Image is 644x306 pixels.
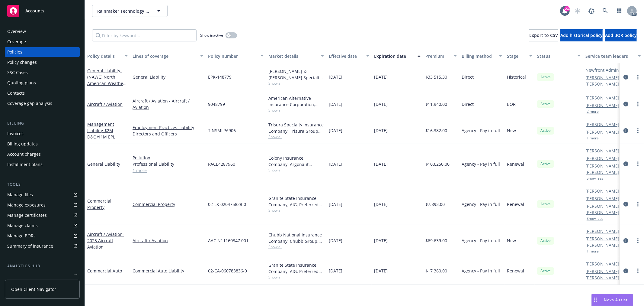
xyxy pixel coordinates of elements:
[507,268,524,274] span: Renewal
[529,32,558,38] span: Export to CSV
[133,161,203,167] a: Professional Liability
[425,74,447,80] span: $33,515.30
[5,231,80,241] a: Manage BORs
[5,149,80,159] a: Account charges
[200,33,223,38] span: Show inactive
[374,53,414,59] div: Expiration date
[587,249,599,253] button: 1 more
[5,272,80,281] a: Loss summary generator
[462,268,500,274] span: Agency - Pay in full
[462,53,495,59] div: Billing method
[462,161,500,167] span: Agency - Pay in full
[634,267,642,275] a: more
[585,203,633,216] a: [PERSON_NAME] [PERSON_NAME]
[634,237,642,244] a: more
[459,49,505,63] button: Billing method
[585,95,619,101] a: [PERSON_NAME]
[540,268,552,274] span: Active
[622,127,630,134] a: circleInformation
[268,81,324,86] span: Show all
[87,231,124,250] span: - 2025 Aircraft Aviation
[5,68,80,77] a: SSC Cases
[7,190,33,200] div: Manage files
[425,201,445,207] span: $7,893.00
[133,74,203,80] a: General Liability
[622,200,630,208] a: circleInformation
[591,294,633,306] button: Nova Assist
[5,221,80,230] a: Manage claims
[5,37,80,47] a: Coverage
[206,49,266,63] button: Policy number
[133,131,203,137] a: Directors and Officers
[374,268,388,274] span: [DATE]
[268,95,324,108] div: American Alternative Insurance Corporation, [GEOGRAPHIC_DATA] Re, Global Aerospace Inc
[87,231,124,250] a: Aircraft / Aviation
[622,100,630,108] a: circleInformation
[613,5,625,17] a: Switch app
[425,101,447,107] span: $11,940.00
[130,49,206,63] button: Lines of coverage
[268,195,324,208] div: Granite State Insurance Company, AIG, Preferred Aviation Underwriters, LLC
[604,297,628,302] span: Nova Assist
[537,53,574,59] div: Status
[634,100,642,108] a: more
[585,129,619,135] a: [PERSON_NAME]
[622,73,630,81] a: circleInformation
[268,262,324,275] div: Granite State Insurance Company, AIG, Preferred Aviation Underwriters, LLC
[7,68,28,77] div: SSC Cases
[268,232,324,244] div: Chubb National Insurance Company, Chubb Group, The ABC Program
[208,101,225,107] span: 9048799
[133,167,203,174] a: 1 more
[87,121,115,140] a: Management Liability
[268,108,324,113] span: Show all
[507,127,516,134] span: New
[268,53,317,59] div: Market details
[133,201,203,207] a: Commercial Property
[97,8,149,14] span: Rainmaker Technology Corporation
[5,139,80,149] a: Billing updates
[87,101,123,107] a: Aircraft / Aviation
[540,74,552,80] span: Active
[425,127,447,134] span: $16,382.00
[133,155,203,161] a: Pollution
[7,88,25,98] div: Contacts
[529,29,558,41] button: Export to CSV
[592,294,599,306] div: Drag to move
[5,200,80,210] a: Manage exposures
[208,74,232,80] span: EPK-148779
[5,120,80,126] div: Billing
[374,101,388,107] span: [DATE]
[585,261,619,267] a: [PERSON_NAME]
[7,221,38,230] div: Manage claims
[329,127,342,134] span: [DATE]
[423,49,459,63] button: Premium
[326,49,372,63] button: Effective date
[7,37,26,47] div: Coverage
[208,201,246,207] span: 02-LX-020475828-0
[535,49,583,63] button: Status
[268,155,324,168] div: Colony Insurance Company, Argonaut Insurance Company (Argo), CRC Group
[7,210,47,220] div: Manage certificates
[268,122,324,134] div: Trisura Specialty Insurance Company, Trisura Group Ltd., RT Specialty Insurance Services, LLC (RS...
[5,88,80,98] a: Contacts
[634,160,642,168] a: more
[7,99,52,108] div: Coverage gap analysis
[5,78,80,88] a: Quoting plans
[5,263,80,269] div: Analytics hub
[329,268,342,274] span: [DATE]
[634,73,642,81] a: more
[587,217,603,220] button: Show less
[268,275,324,280] span: Show all
[585,228,619,234] a: [PERSON_NAME]
[268,134,324,139] span: Show all
[587,136,599,140] button: 1 more
[7,272,57,281] div: Loss summary generator
[25,8,44,13] span: Accounts
[585,236,633,248] a: [PERSON_NAME] [PERSON_NAME]
[507,74,526,80] span: Historical
[133,98,203,110] a: Aircraft / Aviation - Aircraft / Aviation
[208,127,236,134] span: TINSMLPA906
[208,53,257,59] div: Policy number
[585,53,634,59] div: Service team leaders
